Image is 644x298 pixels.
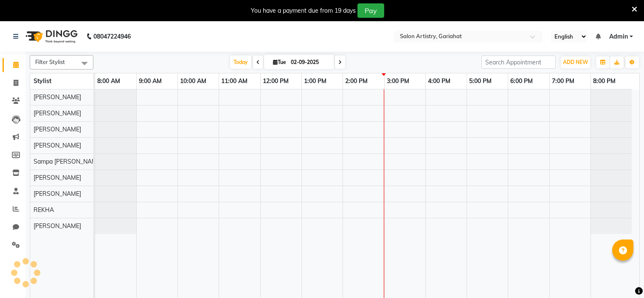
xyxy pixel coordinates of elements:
a: 11:00 AM [219,75,250,87]
a: 3:00 PM [385,75,411,87]
span: [PERSON_NAME] [34,174,81,181]
span: Tue [271,59,288,65]
span: Stylist [34,77,51,85]
span: REKHA [34,206,54,214]
span: [PERSON_NAME] [34,125,81,133]
div: You have a payment due from 19 days [251,6,356,15]
a: 5:00 PM [467,75,494,87]
a: 6:00 PM [508,75,535,87]
a: 8:00 PM [591,75,618,87]
span: [PERSON_NAME] [34,142,81,149]
span: Admin [609,32,628,41]
input: 2025-09-02 [288,56,331,69]
a: 12:00 PM [261,75,291,87]
span: Sampa [PERSON_NAME] [34,158,102,165]
a: 10:00 AM [178,75,208,87]
a: 7:00 PM [550,75,577,87]
span: Filter Stylist [35,58,65,65]
a: 9:00 AM [137,75,164,87]
img: logo [22,25,80,48]
a: 2:00 PM [343,75,370,87]
input: Search Appointment [481,56,556,69]
span: Today [230,56,251,69]
span: [PERSON_NAME] [34,93,81,101]
span: [PERSON_NAME] [34,190,81,198]
a: 4:00 PM [426,75,453,87]
button: Pay [357,3,384,18]
b: 08047224946 [93,25,131,48]
button: ADD NEW [561,56,590,68]
a: 1:00 PM [302,75,329,87]
span: [PERSON_NAME] [34,109,81,117]
span: ADD NEW [563,59,588,65]
a: 8:00 AM [95,75,122,87]
span: [PERSON_NAME] [34,222,81,230]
